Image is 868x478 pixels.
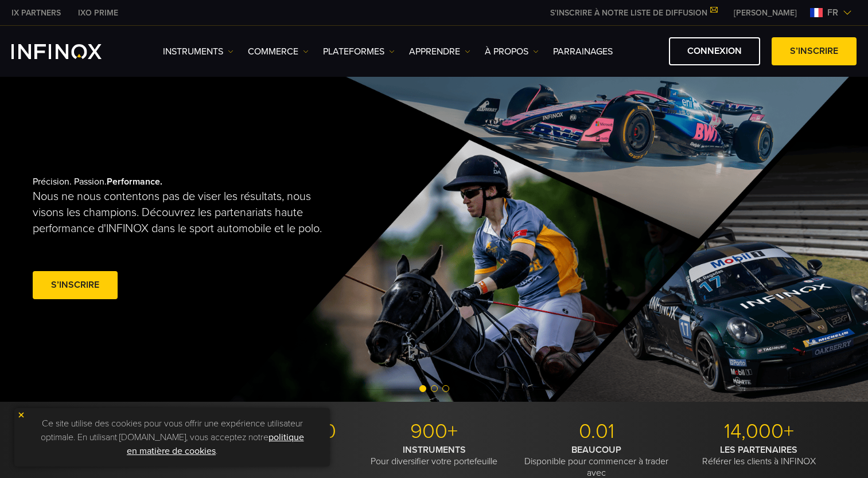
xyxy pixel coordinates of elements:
[11,44,129,59] a: INFINOX Logo
[163,45,233,58] a: INSTRUMENTS
[669,37,760,65] a: Connexion
[3,7,69,19] a: INFINOX
[725,7,805,19] a: INFINOX MENU
[772,37,857,65] a: S’inscrire
[107,176,162,187] strong: Performance.
[357,419,511,444] p: 900+
[419,385,426,392] span: Go to slide 1
[542,8,725,18] a: S'INSCRIRE À NOTRE LISTE DE DIFFUSION
[553,45,613,58] a: Parrainages
[485,45,539,58] a: À PROPOS
[33,189,322,237] p: Nous ne nous contentons pas de viser les résultats, nous visons les champions. Découvrez les part...
[823,6,843,19] span: fr
[682,444,836,467] p: Référer les clients à INFINOX
[33,158,394,320] div: Précision. Passion.
[17,411,25,419] img: yellow close icon
[431,385,438,392] span: Go to slide 2
[409,45,470,58] a: APPRENDRE
[33,271,118,299] a: S’inscrire
[69,7,127,19] a: INFINOX
[20,414,324,461] p: Ce site utilise des cookies pour vous offrir une expérience utilisateur optimale. En utilisant [D...
[323,45,395,58] a: PLATEFORMES
[442,385,449,392] span: Go to slide 3
[520,419,674,444] p: 0.01
[720,444,797,456] strong: LES PARTENAIRES
[248,45,309,58] a: COMMERCE
[403,444,466,456] strong: INSTRUMENTS
[682,419,836,444] p: 14,000+
[357,444,511,467] p: Pour diversifier votre portefeuille
[571,444,621,456] strong: BEAUCOUP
